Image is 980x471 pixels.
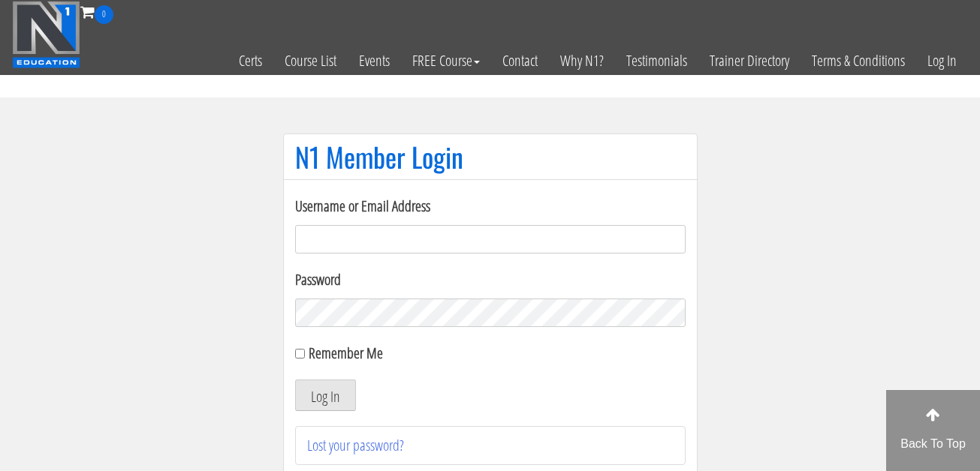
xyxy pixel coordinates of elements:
[273,24,348,97] a: Course List
[348,24,401,97] a: Events
[295,379,356,411] button: Log In
[295,142,686,172] h1: N1 Member Login
[491,24,549,97] a: Contact
[801,24,916,97] a: Terms & Conditions
[615,24,698,97] a: Testimonials
[916,24,968,97] a: Log In
[307,435,404,455] a: Lost your password?
[549,24,615,97] a: Why N1?
[95,5,113,24] span: 0
[309,343,383,363] label: Remember Me
[80,1,113,22] a: 0
[401,24,491,97] a: FREE Course
[12,1,80,68] img: n1-education
[698,24,801,97] a: Trainer Directory
[228,24,273,97] a: Certs
[295,268,686,291] label: Password
[295,195,686,217] label: Username or Email Address
[886,435,980,453] p: Back To Top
